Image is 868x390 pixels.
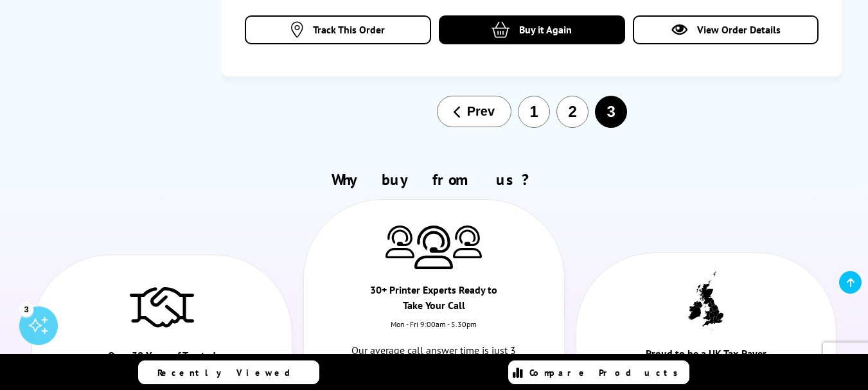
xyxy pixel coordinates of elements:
[633,15,819,44] a: View Order Details
[414,226,453,270] img: Printer Experts
[439,15,625,44] a: Buy it Again
[641,346,771,368] div: Proud to be a UK Tax-Payer
[97,348,227,385] div: Over 30 Years of Trusted Service
[245,15,431,44] a: Track This Order
[437,96,511,127] button: Prev
[26,170,842,190] h2: Why buy from us?
[467,104,495,119] span: Prev
[385,226,414,258] img: Printer Experts
[304,319,563,342] div: Mon - Fri 9:00am - 5.30pm
[157,367,303,378] span: Recently Viewed
[453,226,482,258] img: Printer Experts
[343,342,525,377] p: Our average call answer time is just 3 rings
[529,367,685,378] span: Compare Products
[19,302,33,316] div: 3
[556,96,589,128] button: 2
[130,281,194,332] img: Trusted Service
[688,271,723,330] img: UK tax payer
[518,96,550,128] button: 1
[138,360,319,384] a: Recently Viewed
[313,23,385,36] span: Track This Order
[697,23,781,36] span: View Order Details
[519,23,572,36] span: Buy it Again
[369,282,499,319] div: 30+ Printer Experts Ready to Take Your Call
[508,360,689,384] a: Compare Products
